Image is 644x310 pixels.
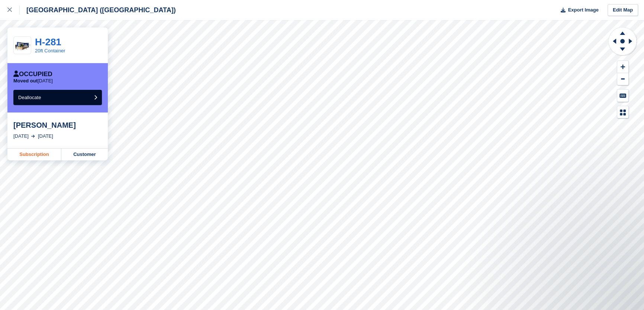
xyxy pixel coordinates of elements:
[13,133,29,140] div: [DATE]
[35,48,65,53] a: 20ft Container
[568,6,598,14] span: Export Image
[20,6,176,14] div: [GEOGRAPHIC_DATA] ([GEOGRAPHIC_DATA])
[13,71,52,78] div: Occupied
[617,89,628,102] button: Keyboard Shortcuts
[38,133,53,140] div: [DATE]
[18,95,41,100] span: Deallocate
[14,40,31,51] img: 20ft%20Pic.png
[13,90,102,105] button: Deallocate
[556,4,599,16] button: Export Image
[617,73,628,85] button: Zoom Out
[35,36,61,48] a: H-281
[608,4,638,16] a: Edit Map
[617,61,628,73] button: Zoom In
[13,78,53,84] p: [DATE]
[31,135,35,138] img: arrow-right-light-icn-cde0832a797a2874e46488d9cf13f60e5c3a73dbe684e267c42b8395dfbc2abf.svg
[7,149,61,160] a: Subscription
[617,106,628,118] button: Map Legend
[13,78,38,84] span: Moved out
[61,149,108,160] a: Customer
[13,121,102,130] div: [PERSON_NAME]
